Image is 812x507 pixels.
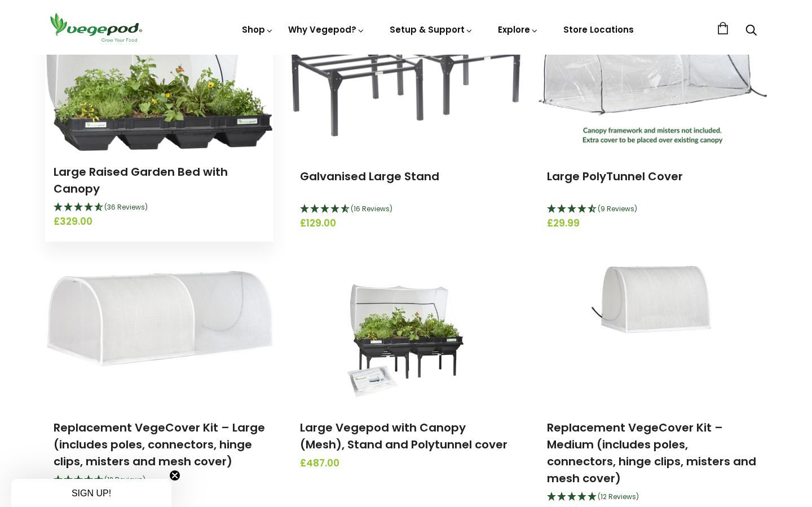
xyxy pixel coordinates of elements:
a: Large Raised Garden Bed with Canopy [54,164,228,197]
a: Galvanised Large Stand [300,168,439,184]
a: Replacement VegeCover Kit – Medium (includes poles, connectors, hinge clips, misters and mesh cover) [547,420,756,486]
span: £329.00 [54,215,265,229]
img: Replacement VegeCover Kit – Medium (includes poles, connectors, hinge clips, misters and mesh cover) [592,266,713,407]
img: Large Vegepod with Canopy (Mesh), Stand and Polytunnel cover [347,266,465,407]
img: Vegepod [45,11,147,43]
span: (12 Reviews) [104,475,145,484]
span: £29.99 [547,216,758,231]
img: Large PolyTunnel Cover [539,26,767,144]
a: Explore [498,24,539,35]
div: 5 Stars - 12 Reviews [547,490,758,505]
span: (9 Reviews) [598,204,637,214]
a: Why Vegepod? [288,24,365,35]
img: Galvanised Large Stand [292,34,520,136]
span: (36 Reviews) [104,202,148,212]
div: 4.44 Stars - 9 Reviews [547,202,758,217]
div: 4.67 Stars - 36 Reviews [54,201,265,215]
a: Shop [242,24,273,35]
a: Large Vegepod with Canopy (Mesh), Stand and Polytunnel cover [300,420,507,452]
img: Large Raised Garden Bed with Canopy [46,10,272,151]
span: (16 Reviews) [351,204,392,214]
a: Large PolyTunnel Cover [547,168,683,184]
div: 4.63 Stars - 16 Reviews [300,202,511,217]
img: Replacement VegeCover Kit – Large (includes poles, connectors, hinge clips, misters and mesh cover) [45,271,273,402]
div: 4.92 Stars - 12 Reviews [54,473,265,488]
a: Replacement VegeCover Kit – Large (includes poles, connectors, hinge clips, misters and mesh cover) [54,420,265,469]
a: Setup & Support [390,24,473,35]
span: £129.00 [300,216,511,231]
span: (12 Reviews) [598,492,639,501]
a: Search [745,25,757,37]
span: SIGN UP! [72,488,111,498]
div: SIGN UP!Close teaser [11,479,171,507]
span: £487.00 [300,456,511,471]
button: Close teaser [169,470,180,481]
a: Store Locations [563,24,634,35]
